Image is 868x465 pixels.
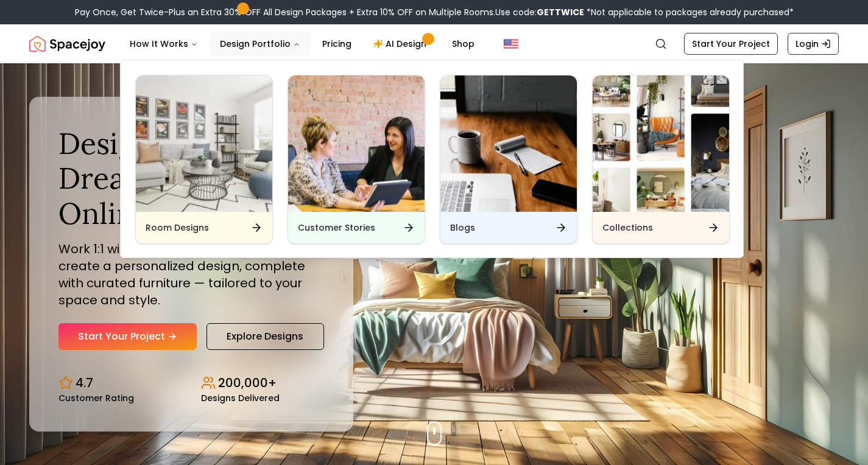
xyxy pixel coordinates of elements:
[206,323,324,350] a: Explore Designs
[584,6,794,18] span: *Not applicable to packages already purchased*
[592,75,730,244] a: CollectionsCollections
[364,32,440,56] a: AI Design
[788,33,839,55] a: Login
[29,24,839,63] nav: Global
[58,126,324,231] h1: Design Your Dream Space Online
[602,222,653,234] h6: Collections
[120,32,484,56] nav: Main
[440,75,577,244] a: BlogsBlogs
[593,75,729,212] img: Collections
[136,75,272,212] img: Room Designs
[29,32,105,56] img: Spacejoy Logo
[684,33,778,55] a: Start Your Project
[210,32,310,56] button: Design Portfolio
[218,374,277,391] p: 200,000+
[450,222,475,234] h6: Blogs
[121,60,744,259] div: Design Portfolio
[201,394,280,402] small: Designs Delivered
[440,75,577,212] img: Blogs
[75,6,794,18] div: Pay Once, Get Twice-Plus an Extra 30% OFF All Design Packages + Extra 10% OFF on Multiple Rooms.
[58,240,324,309] p: Work 1:1 with expert interior designers to create a personalized design, complete with curated fu...
[504,37,518,51] img: United States
[120,32,208,56] button: How It Works
[29,32,105,56] a: Spacejoy
[146,222,209,234] h6: Room Designs
[442,32,484,56] a: Shop
[298,222,375,234] h6: Customer Stories
[495,6,584,18] span: Use code:
[312,32,361,56] a: Pricing
[135,75,273,244] a: Room DesignsRoom Designs
[58,394,134,402] small: Customer Rating
[288,75,425,212] img: Customer Stories
[288,75,425,244] a: Customer StoriesCustomer Stories
[58,365,324,402] div: Design stats
[537,6,584,18] b: GETTWICE
[76,374,93,391] p: 4.7
[58,323,197,350] a: Start Your Project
